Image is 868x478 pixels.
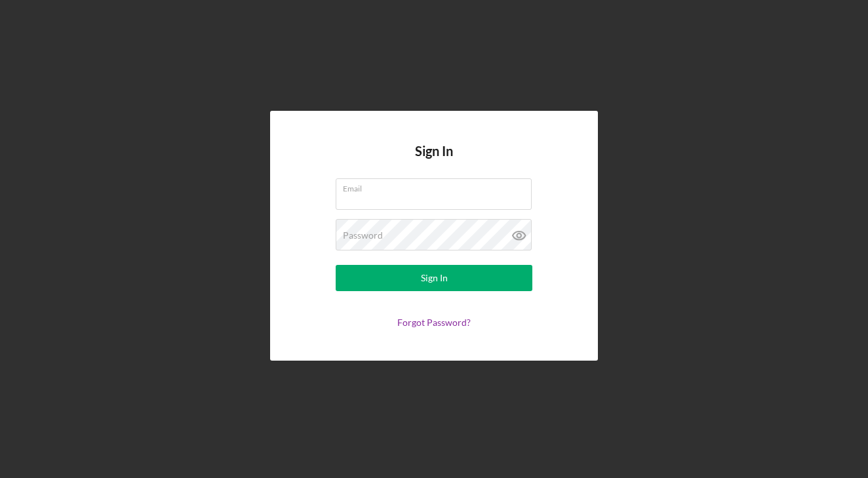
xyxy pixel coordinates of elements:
label: Password [343,230,383,241]
a: Forgot Password? [397,317,471,328]
div: Sign In [421,265,448,291]
button: Sign In [336,265,532,291]
h4: Sign In [415,144,453,178]
label: Email [343,179,532,193]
